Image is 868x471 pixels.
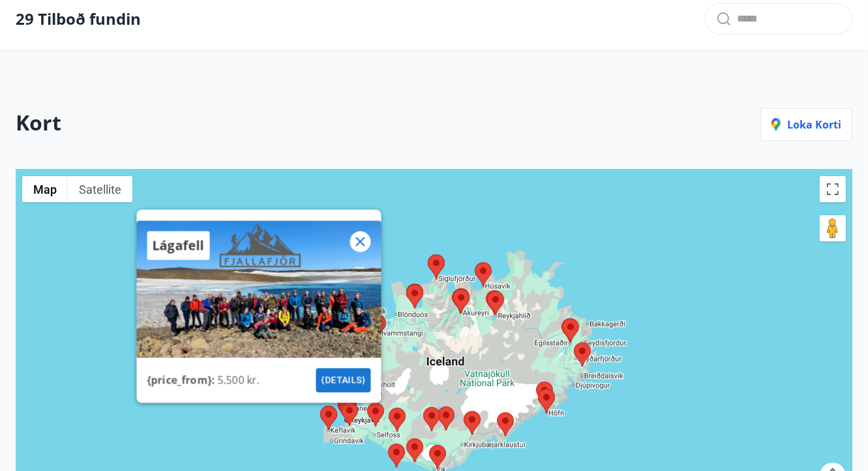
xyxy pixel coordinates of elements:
button: {details} [316,369,370,393]
button: Loka korti [760,108,852,141]
button: Toggle fullscreen view [820,176,846,202]
p: 5.500 kr. [217,372,259,388]
button: Show satellite imagery [68,176,132,202]
p: 29 Tilboð fundin [16,8,141,30]
p: Lágafell [152,237,204,255]
h2: Kort [16,108,61,141]
p: {price_from} : [147,372,217,388]
button: Drag Pegman onto the map to open Street View [820,215,846,241]
button: Show street map [22,176,68,202]
p: Loka korti [771,117,841,132]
